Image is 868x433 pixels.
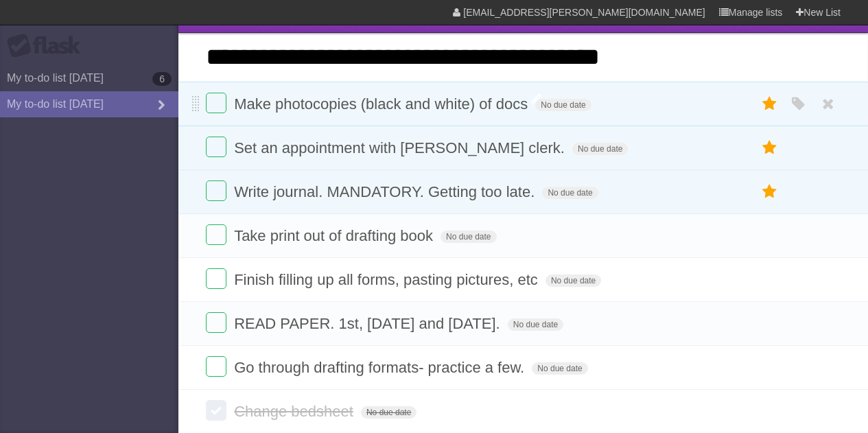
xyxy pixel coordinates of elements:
div: Flask [7,34,89,58]
span: No due date [572,143,628,155]
label: Done [206,400,226,421]
span: Change bedsheet [234,403,357,420]
label: Done [206,180,226,201]
label: Star task [757,180,783,203]
span: No due date [441,231,496,243]
span: No due date [508,318,563,331]
span: Go through drafting formats- practice a few. [234,359,528,376]
span: Finish filling up all forms, pasting pictures, etc [234,271,541,288]
span: READ PAPER. 1st, [DATE] and [DATE]. [234,315,504,332]
span: Take print out of drafting book [234,227,436,244]
label: Done [206,268,226,289]
span: No due date [542,187,598,199]
span: Write journal. MANDATORY. Getting too late. [234,183,538,200]
span: Make photocopies (black and white) of docs [234,95,531,113]
label: Star task [757,93,783,115]
label: Done [206,356,226,377]
span: Set an appointment with [PERSON_NAME] clerk. [234,139,568,156]
label: Done [206,137,226,157]
span: No due date [535,99,591,111]
span: No due date [532,362,587,375]
span: No due date [546,274,601,287]
label: Done [206,224,226,245]
span: No due date [361,406,417,419]
b: 6 [152,72,172,86]
label: Done [206,93,226,113]
label: Star task [757,137,783,159]
label: Done [206,312,226,333]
